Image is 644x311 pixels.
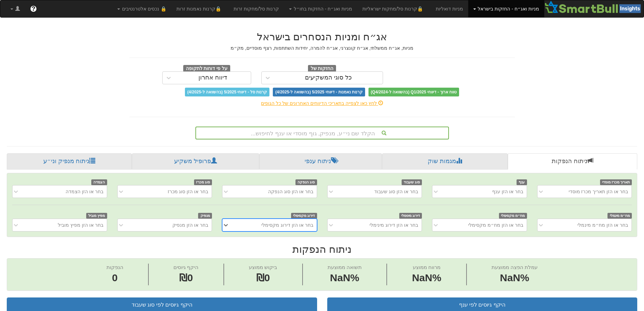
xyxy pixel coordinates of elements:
div: בחר או הזן מפיץ מוביל [58,222,103,228]
span: מפיץ מוביל [86,213,107,219]
span: NaN% [328,271,362,285]
a: 🔒קרנות נאמנות זרות [171,0,229,17]
span: סוג הנפקה [295,179,317,185]
a: 🔒קרנות סל/מחקות ישראליות [357,0,430,17]
span: היקף גיוסים [173,264,198,270]
span: ₪0 [256,272,270,283]
span: מנפיק [198,213,212,219]
span: ענף [517,179,527,185]
a: ? [25,0,42,17]
a: פרופיל משקיע [132,153,259,170]
span: עמלת הפצה ממוצעת [492,264,538,270]
a: מניות דואליות [431,0,468,17]
h2: ניתוח הנפקות [7,244,637,255]
span: NaN% [492,271,538,285]
a: מגמות שוק [382,153,507,170]
span: תשואה ממוצעת [328,264,362,270]
a: מניות ואג״ח - החזקות בחו״ל [284,0,357,17]
span: סוג מכרז [194,179,212,185]
span: מרווח ממוצע [413,264,440,270]
div: בחר או הזן מח״מ מינמלי [577,222,628,228]
div: בחר או הזן מח״מ מקסימלי [468,222,523,228]
div: דיווח אחרון [198,74,227,81]
div: בחר או הזן ענף [492,188,523,195]
div: בחר או הזן תאריך מכרז מוסדי [569,188,628,195]
div: הקלד שם ני״ע, מנפיק, גוף מוסדי או ענף לחיפוש... [196,127,448,139]
div: בחר או הזן דירוג מקסימלי [261,222,313,228]
span: הצמדה [91,179,107,185]
span: ביקוש ממוצע [249,264,277,270]
div: בחר או הזן סוג שעבוד [374,188,418,195]
span: סוג שעבוד [402,179,422,185]
div: בחר או הזן הצמדה [66,188,103,195]
span: קרנות סל - דיווחי 5/2025 (בהשוואה ל-4/2025) [185,88,269,96]
span: מח״מ מקסימלי [499,213,527,219]
span: הנפקות [106,264,123,270]
span: מח״מ מינמלי [607,213,632,219]
div: בחר או הזן סוג מכרז [168,188,209,195]
a: 🔒 נכסים אלטרנטיבים [112,0,171,17]
span: טווח ארוך - דיווחי Q1/2025 (בהשוואה ל-Q4/2024) [368,88,459,96]
span: 0 [106,271,123,285]
span: החזקות של [308,65,336,72]
div: בחר או הזן סוג הנפקה [268,188,313,195]
a: ניתוח ענפי [259,153,382,170]
span: קרנות נאמנות - דיווחי 5/2025 (בהשוואה ל-4/2025) [273,88,365,96]
a: ניתוח הנפקות [508,153,637,170]
a: קרנות סל/מחקות זרות [229,0,284,17]
div: לחץ כאן לצפייה בתאריכי הדיווחים האחרונים של כל הגופים [124,100,520,107]
div: בחר או הזן מנפיק [172,222,208,228]
a: ניתוח מנפיק וני״ע [7,153,132,170]
a: מניות ואג״ח - החזקות בישראל [468,0,544,17]
span: על פי דוחות לתקופה [183,65,230,72]
span: ? [31,5,35,12]
div: כל סוגי המשקיעים [305,74,352,81]
div: היקף גיוסים לפי סוג שעבוד [12,301,312,309]
span: ₪0 [179,272,193,283]
span: תאריך מכרז מוסדי [600,179,632,185]
span: NaN% [412,271,442,285]
div: בחר או הזן דירוג מינימלי [369,222,418,228]
span: דירוג מינימלי [399,213,422,219]
h2: אג״ח ומניות הנסחרים בישראל [129,31,515,42]
div: היקף גיוסים לפי ענף [333,301,632,309]
h5: מניות, אג״ח ממשלתי, אג״ח קונצרני, אג״ח להמרה, יחידות השתתפות, רצף מוסדיים, מק״מ [129,46,515,51]
img: Smartbull [544,0,644,14]
span: דירוג מקסימלי [291,213,317,219]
